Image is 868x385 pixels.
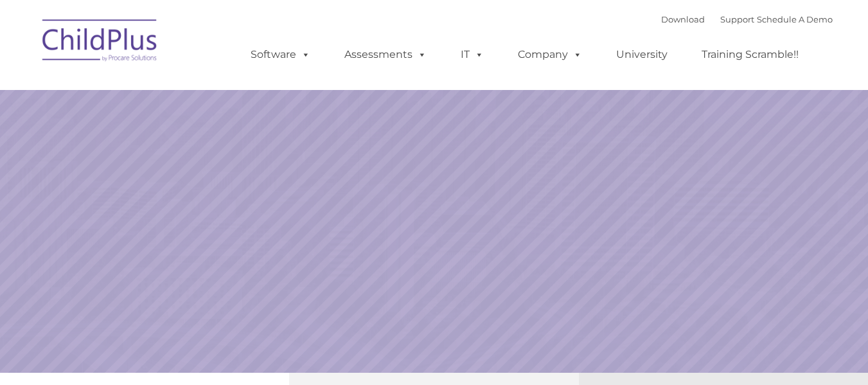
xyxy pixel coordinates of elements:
font: | [661,14,833,24]
a: Company [505,42,595,67]
a: Support [720,14,754,24]
a: Training Scramble!! [689,42,811,67]
img: ChildPlus by Procare Solutions [36,10,164,75]
a: Assessments [332,42,439,67]
a: Schedule A Demo [757,14,833,24]
a: Learn More [590,130,733,169]
a: Software [238,42,323,67]
a: Download [661,14,705,24]
a: University [603,42,680,67]
a: IT [448,42,497,67]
